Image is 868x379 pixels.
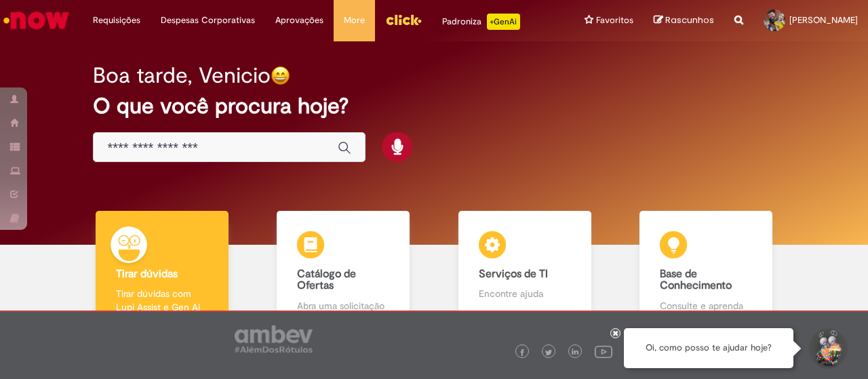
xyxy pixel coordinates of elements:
[479,287,571,300] p: Encontre ajuda
[297,299,389,313] p: Abra uma solicitação
[434,211,616,328] a: Serviços de TI Encontre ajuda
[71,211,253,328] a: Tirar dúvidas Tirar dúvidas com Lupi Assist e Gen Ai
[271,66,290,85] img: happy-face.png
[572,348,578,357] img: logo_footer_linkedin.png
[660,267,732,293] b: Base de Conhecimento
[660,299,752,313] p: Consulte e aprenda
[624,328,793,368] div: Oi, como posso te ajudar hoje?
[253,211,435,328] a: Catálogo de Ofertas Abra uma solicitação
[93,64,271,87] h2: Boa tarde, Venicio
[616,211,797,328] a: Base de Conhecimento Consulte e aprenda
[235,325,313,353] img: logo_footer_ambev_rotulo_gray.png
[297,267,356,293] b: Catálogo de Ofertas
[487,14,520,30] p: +GenAi
[116,287,208,314] p: Tirar dúvidas com Lupi Assist e Gen Ai
[545,349,552,356] img: logo_footer_twitter.png
[654,14,714,27] a: Rascunhos
[442,14,520,30] div: Padroniza
[344,14,365,27] span: More
[596,14,633,27] span: Favoritos
[385,9,422,30] img: click_logo_yellow_360x200.png
[595,342,612,360] img: logo_footer_youtube.png
[519,349,526,356] img: logo_footer_facebook.png
[93,14,140,27] span: Requisições
[161,14,255,27] span: Despesas Corporativas
[665,14,714,26] span: Rascunhos
[1,7,71,34] img: ServiceNow
[789,14,858,26] span: [PERSON_NAME]
[275,14,323,27] span: Aprovações
[116,267,178,281] b: Tirar dúvidas
[479,267,548,281] b: Serviços de TI
[93,94,774,118] h2: O que você procura hoje?
[807,328,848,369] button: Iniciar Conversa de Suporte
